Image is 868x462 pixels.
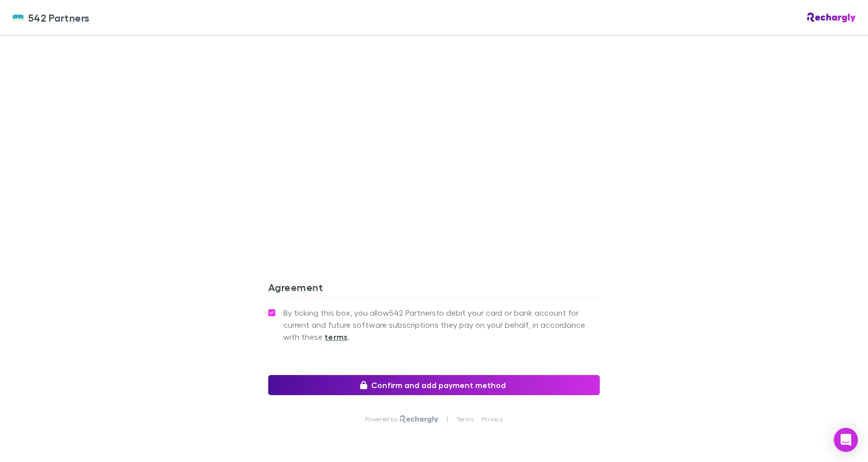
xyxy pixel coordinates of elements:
p: | [447,415,448,423]
span: 542 Partners [28,10,90,25]
a: Terms [457,415,474,423]
img: Rechargly Logo [400,415,439,423]
a: Privacy [482,415,503,423]
img: 542 Partners's Logo [12,12,24,24]
strong: terms [324,332,348,342]
button: Confirm and add payment method [268,375,600,395]
p: Powered by [365,415,400,423]
div: Open Intercom Messenger [834,428,858,452]
h3: Agreement [268,281,600,297]
span: By ticking this box, you allow 542 Partners to debit your card or bank account for current and fu... [283,307,600,343]
img: Rechargly Logo [807,13,856,23]
iframe: Secure address input frame [266,3,602,235]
